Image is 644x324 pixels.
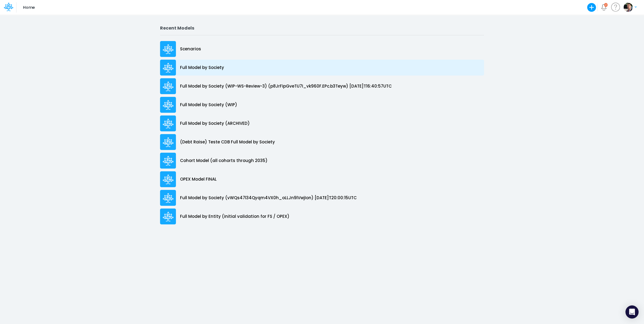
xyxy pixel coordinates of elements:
div: Open Intercom Messenger [625,305,639,319]
a: Full Model by Society (ARCHIVED) [160,114,484,133]
p: Scenarios [180,46,201,52]
p: Cohort Model (all cohorts through 2035) [180,158,268,164]
div: 2 unread items [605,4,607,6]
a: OPEX Model FINAL [160,170,484,189]
p: Full Model by Society (WIP-WS-Review-3) (p8JrFipGveTU7I_vk960F.EPc.b3Teyw) [DATE]T16:40:57UTC [180,83,392,89]
a: (Debt Raise) Teste CDB Full Model by Society [160,133,484,151]
a: Notifications [601,4,607,10]
h2: Recent Models [160,25,484,31]
a: Full Model by Society (WIP-WS-Review-3) (p8JrFipGveTU7I_vk960F.EPc.b3Teyw) [DATE]T16:40:57UTC [160,77,484,96]
p: OPEX Model FINAL [180,176,217,183]
a: Full Model by Society (WIP) [160,96,484,114]
p: Home [23,4,35,10]
p: (Debt Raise) Teste CDB Full Model by Society [180,139,275,145]
p: Full Model by Society [180,65,224,71]
p: Full Model by Society (ARCHIVED) [180,120,250,127]
p: Full Model by Entity (initial validation for FS / OPEX) [180,213,289,220]
p: Full Model by Society (WIP) [180,102,237,108]
a: Full Model by Entity (initial validation for FS / OPEX) [160,207,484,226]
a: Scenarios [160,40,484,58]
a: Full Model by Society (vWQs47l34Qyqm4VX0h_oLLJn9lVwjIon) [DATE]T20:00:15UTC [160,189,484,207]
a: Cohort Model (all cohorts through 2035) [160,151,484,170]
p: Full Model by Society (vWQs47l34Qyqm4VX0h_oLLJn9lVwjIon) [DATE]T20:00:15UTC [180,195,357,201]
a: Full Model by Society [160,58,484,77]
